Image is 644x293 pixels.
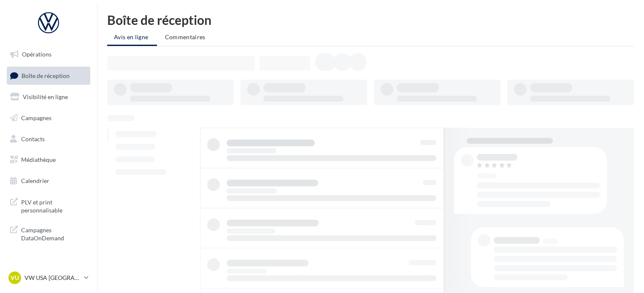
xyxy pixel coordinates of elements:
[5,109,92,127] a: Campagnes
[5,221,92,246] a: Campagnes DataOnDemand
[21,224,87,242] span: Campagnes DataOnDemand
[24,274,81,282] p: VW USA [GEOGRAPHIC_DATA]
[11,274,19,282] span: VU
[21,156,56,163] span: Médiathèque
[21,135,45,142] span: Contacts
[5,172,92,190] a: Calendrier
[5,46,92,63] a: Opérations
[21,177,49,184] span: Calendrier
[21,196,87,215] span: PLV et print personnalisable
[23,93,68,100] span: Visibilité en ligne
[22,72,70,79] span: Boîte de réception
[5,130,92,148] a: Contacts
[7,270,90,286] a: VU VW USA [GEOGRAPHIC_DATA]
[5,151,92,169] a: Médiathèque
[22,51,51,58] span: Opérations
[5,88,92,106] a: Visibilité en ligne
[21,114,51,121] span: Campagnes
[5,67,92,85] a: Boîte de réception
[5,193,92,218] a: PLV et print personnalisable
[107,13,634,26] div: Boîte de réception
[165,33,206,40] span: Commentaires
